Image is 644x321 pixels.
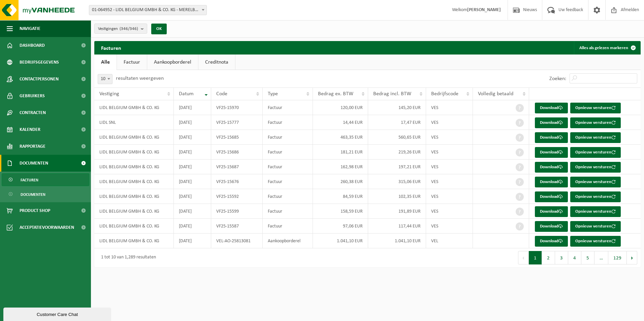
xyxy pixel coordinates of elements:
[98,252,156,264] div: 1 tot 10 van 1,289 resultaten
[2,173,89,186] a: Facturen
[535,236,568,247] a: Download
[313,174,368,189] td: 260,38 EUR
[313,130,368,145] td: 463,35 EUR
[174,204,211,219] td: [DATE]
[211,100,263,115] td: VF25-15970
[263,174,313,189] td: Factuur
[211,219,263,234] td: VF25-15587
[174,130,211,145] td: [DATE]
[318,91,353,97] span: Bedrag ex. BTW
[549,76,566,81] label: Zoeken:
[426,189,473,204] td: VES
[313,159,368,174] td: 162,98 EUR
[20,138,45,155] span: Rapportage
[174,145,211,159] td: [DATE]
[98,74,112,84] span: 10
[21,188,45,201] span: Documenten
[174,115,211,130] td: [DATE]
[94,145,174,159] td: LIDL BELGIUM GMBH & CO. KG
[608,251,627,264] button: 129
[594,251,608,264] span: …
[570,162,621,173] button: Opnieuw versturen
[216,91,227,97] span: Code
[211,145,263,159] td: VF25-15686
[94,100,174,115] td: LIDL BELGIUM GMBH & CO. KG
[211,234,263,248] td: VEL-AO-25813081
[368,145,426,159] td: 219,26 EUR
[535,191,568,202] a: Download
[263,219,313,234] td: Factuur
[94,130,174,145] td: LIDL BELGIUM GMBH & CO. KG
[117,55,147,70] a: Factuur
[120,27,138,31] count: (346/346)
[20,71,59,87] span: Contactpersonen
[535,147,568,158] a: Download
[313,145,368,159] td: 181,21 EUR
[20,104,46,121] span: Contracten
[555,251,568,264] button: 3
[574,41,640,55] button: Alles als gelezen markeren
[20,202,50,219] span: Product Shop
[89,5,207,15] span: 01-064952 - LIDL BELGIUM GMBH & CO. KG - MERELBEKE
[313,204,368,219] td: 158,59 EUR
[313,219,368,234] td: 97,06 EUR
[98,74,112,84] span: 10
[20,37,45,54] span: Dashboard
[570,132,621,143] button: Opnieuw versturen
[263,115,313,130] td: Factuur
[535,162,568,173] a: Download
[426,115,473,130] td: VES
[426,145,473,159] td: VES
[313,189,368,204] td: 84,59 EUR
[3,306,112,321] iframe: chat widget
[529,251,542,264] button: 1
[94,189,174,204] td: LIDL BELGIUM GMBH & CO. KG
[211,159,263,174] td: VF25-15687
[20,20,40,37] span: Navigatie
[570,191,621,202] button: Opnieuw versturen
[368,159,426,174] td: 197,21 EUR
[20,155,48,172] span: Documenten
[426,159,473,174] td: VES
[20,121,40,138] span: Kalender
[368,234,426,248] td: 1.041,10 EUR
[570,221,621,232] button: Opnieuw versturen
[478,91,513,97] span: Volledig betaald
[263,130,313,145] td: Factuur
[368,115,426,130] td: 17,47 EUR
[570,103,621,113] button: Opnieuw versturen
[535,206,568,217] a: Download
[368,174,426,189] td: 315,06 EUR
[116,76,164,81] label: resultaten weergeven
[211,174,263,189] td: VF25-15676
[570,236,621,247] button: Opnieuw versturen
[426,219,473,234] td: VES
[211,130,263,145] td: VF25-15685
[2,188,89,201] a: Documenten
[263,234,313,248] td: Aankoopborderel
[542,251,555,264] button: 2
[151,24,167,34] button: OK
[313,115,368,130] td: 14,44 EUR
[426,130,473,145] td: VES
[94,159,174,174] td: LIDL BELGIUM GMBH & CO. KG
[263,189,313,204] td: Factuur
[94,115,174,130] td: LIDL SNL
[174,159,211,174] td: [DATE]
[263,145,313,159] td: Factuur
[368,189,426,204] td: 102,35 EUR
[570,206,621,217] button: Opnieuw versturen
[268,91,278,97] span: Type
[174,174,211,189] td: [DATE]
[179,91,194,97] span: Datum
[174,234,211,248] td: [DATE]
[20,219,74,236] span: Acceptatievoorwaarden
[535,177,568,187] a: Download
[581,251,594,264] button: 5
[94,219,174,234] td: LIDL BELGIUM GMBH & CO. KG
[431,91,458,97] span: Bedrijfscode
[147,55,198,70] a: Aankoopborderel
[570,117,621,128] button: Opnieuw versturen
[174,219,211,234] td: [DATE]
